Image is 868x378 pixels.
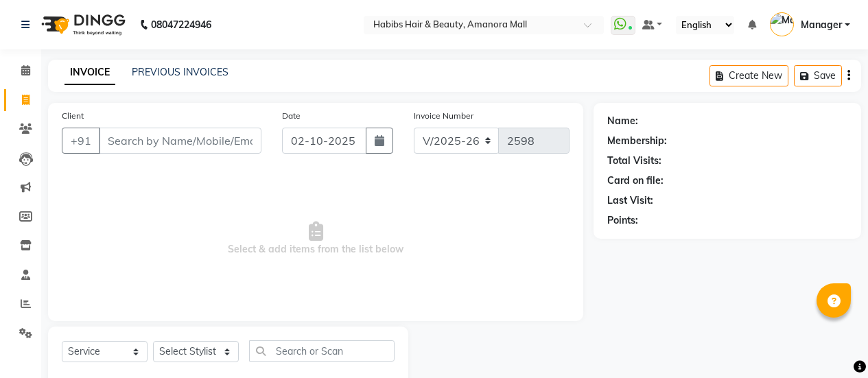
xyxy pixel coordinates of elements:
[709,65,788,86] button: Create New
[99,128,261,154] input: Search by Name/Mobile/Email/Code
[794,65,842,86] button: Save
[151,5,211,44] b: 08047224946
[801,18,842,32] span: Manager
[607,154,661,168] div: Total Visits:
[607,174,664,188] div: Card on file:
[810,323,854,364] iframe: chat widget
[132,66,228,78] a: PREVIOUS INVOICES
[414,110,473,122] label: Invoice Number
[35,5,129,44] img: logo
[607,114,638,128] div: Name:
[607,213,638,228] div: Points:
[607,193,653,208] div: Last Visit:
[607,134,667,148] div: Membership:
[64,60,115,85] a: INVOICE
[62,170,570,307] span: Select & add items from the list below
[282,110,301,122] label: Date
[62,128,100,154] button: +91
[249,340,395,362] input: Search or Scan
[62,110,84,122] label: Client
[770,12,794,36] img: Manager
